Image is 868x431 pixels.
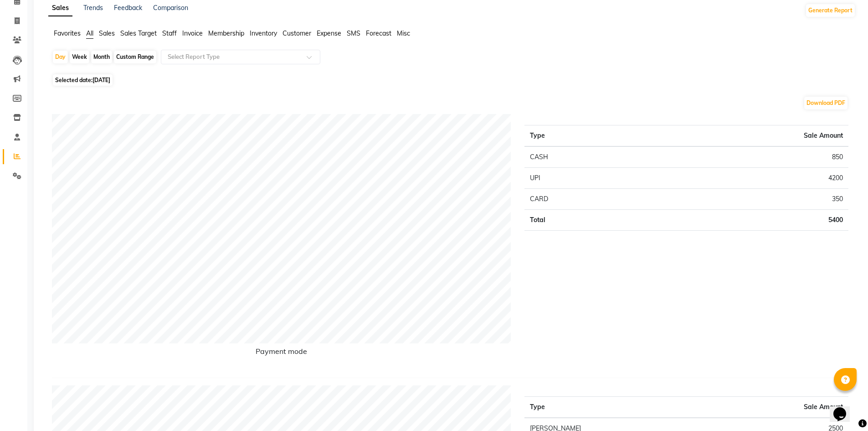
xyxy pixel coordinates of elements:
[114,51,156,63] div: Custom Range
[91,51,112,63] div: Month
[644,168,848,189] td: 4200
[70,51,89,63] div: Week
[162,29,177,37] span: Staff
[366,29,391,37] span: Forecast
[644,125,848,147] th: Sale Amount
[644,189,848,210] td: 350
[250,29,277,37] span: Inventory
[524,210,643,231] td: Total
[524,397,704,418] th: Type
[524,146,643,168] td: CASH
[347,29,360,37] span: SMS
[524,189,643,210] td: CARD
[397,29,410,37] span: Misc
[83,4,103,12] a: Trends
[524,168,643,189] td: UPI
[53,74,113,86] span: Selected date:
[52,347,511,359] h6: Payment mode
[99,29,115,37] span: Sales
[182,29,203,37] span: Invoice
[317,29,341,37] span: Expense
[804,97,847,109] button: Download PDF
[282,29,311,37] span: Customer
[120,29,157,37] span: Sales Target
[92,77,110,83] span: [DATE]
[153,4,188,12] a: Comparison
[208,29,244,37] span: Membership
[644,146,848,168] td: 850
[830,395,859,422] iframe: chat widget
[644,210,848,231] td: 5400
[806,4,855,17] button: Generate Report
[524,125,643,147] th: Type
[704,397,848,418] th: Sale Amount
[54,29,81,37] span: Favorites
[86,29,93,37] span: All
[53,51,68,63] div: Day
[114,4,142,12] a: Feedback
